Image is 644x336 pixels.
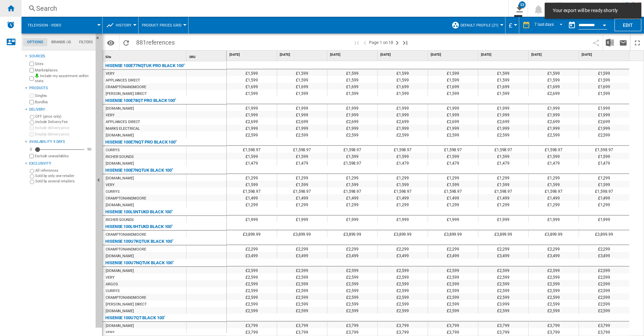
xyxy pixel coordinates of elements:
div: £1,599 [579,76,629,83]
div: £1,999 [529,111,579,118]
div: £1,999 [529,124,579,131]
div: £1,599 [277,69,327,76]
div: Sort None [104,51,186,61]
div: £2,299 [327,245,377,252]
button: Default profile (21) [461,17,502,34]
div: £1,598.97 [227,187,277,194]
div: £1,999 [428,216,478,222]
div: £3,499 [478,252,528,259]
button: Hide [96,34,102,328]
div: 7 last days [534,22,554,27]
div: [DATE] [530,51,579,59]
div: £2,699 [478,118,528,124]
div: £3,899.99 [579,230,629,237]
div: 0 [28,147,34,152]
div: £1,599 [378,76,428,83]
div: £1,599 [277,90,327,96]
div: £1,499 [428,194,478,201]
div: £1,599 [227,69,277,76]
div: £1,699 [529,83,579,90]
div: Exclusivity [29,161,93,166]
div: £3,499 [227,252,277,259]
div: Search [36,4,491,13]
div: £1,999 [378,111,428,118]
div: £3,899.99 [529,230,579,237]
input: Singles [30,94,34,98]
div: £1,599 [529,153,579,159]
div: £1,599 [327,69,377,76]
button: Product prices grid [142,17,185,34]
span: SKU [189,55,196,59]
div: Products [29,86,93,91]
div: £1,999 [227,216,277,222]
span: [DATE] [380,52,426,57]
div: SKU Sort None [188,51,226,61]
div: £1,999 [277,216,327,222]
div: £1,999 [478,104,528,111]
div: £2,599 [277,131,327,138]
span: Product prices grid [142,23,181,27]
div: CURRYS [106,188,119,195]
div: £1,598.97 [277,146,327,153]
div: £1,599 [227,153,277,159]
div: £3,899.99 [227,230,277,237]
div: Availability 5 Days [29,139,93,145]
div: £1,299 [227,174,277,181]
div: £1,479 [227,159,277,166]
div: APPLIANCES DIRECT [106,119,140,125]
div: CRAMPTONANDMOORE [106,246,146,253]
div: £1,699 [478,83,528,90]
div: £1,599 [327,181,377,187]
input: Sold by several retailers [30,180,34,184]
span: [DATE] [330,52,376,57]
div: Site Sort None [104,51,186,61]
div: £1,999 [227,104,277,111]
div: £1,599 [428,153,478,159]
div: £1,598.97 [529,146,579,153]
div: £1,599 [428,181,478,187]
div: [DATE] [429,51,478,59]
div: HISENSE 100E78QT PRO BLACK 100" [105,97,176,105]
div: HISENSE 100E7NQT PRO BLACK 100" [105,138,177,146]
div: VERY [106,112,115,119]
button: md-calendar [565,18,579,32]
label: Sold by several retailers [35,179,93,184]
div: £3,899.99 [327,230,377,237]
div: £1,598.97 [579,146,629,153]
div: £1,999 [327,111,377,118]
div: £3,499 [277,252,327,259]
div: History [106,17,135,34]
span: Site [105,55,111,59]
div: £1,299 [227,201,277,208]
div: £1,598.97 [227,146,277,153]
input: Display delivery price [30,132,34,136]
md-tab-item: Brands (4) [47,38,75,46]
span: [DATE] [280,52,326,57]
div: £1,599 [277,181,327,187]
div: £1,999 [478,124,528,131]
div: £2,299 [227,245,277,252]
div: £1,599 [579,153,629,159]
div: £1,598.97 [428,146,478,153]
div: £1,599 [378,90,428,96]
div: £1,999 [529,216,579,222]
div: £1,299 [428,201,478,208]
div: CRAMPTONANDMOORE [106,231,146,238]
div: £1,599 [227,90,277,96]
div: £2,699 [378,118,428,124]
div: £2,599 [277,267,327,273]
div: £1,699 [428,83,478,90]
div: CURRYS [106,147,119,154]
div: £1,598.97 [529,187,579,194]
button: Last page [401,35,409,50]
span: [DATE] [531,52,577,57]
div: £2,599 [378,131,428,138]
div: £1,299 [529,174,579,181]
span: Default profile (21) [461,23,498,27]
span: [DATE] [481,52,527,57]
div: £1,999 [478,111,528,118]
div: £1,479 [277,159,327,166]
div: MARKS ELECTRICAL [106,125,140,132]
div: £1,479 [478,159,528,166]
